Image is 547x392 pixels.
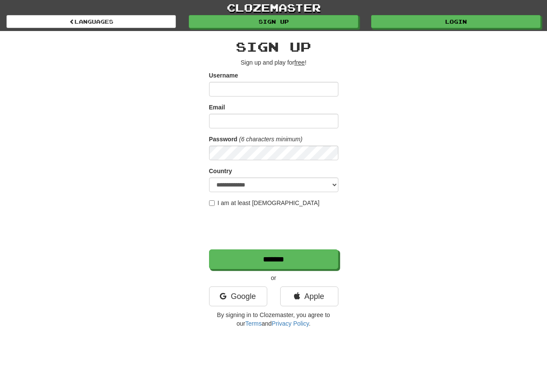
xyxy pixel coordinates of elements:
[209,40,338,54] h2: Sign up
[209,167,232,175] label: Country
[239,136,303,143] em: (6 characters minimum)
[280,286,338,306] a: Apple
[6,15,176,28] a: Languages
[209,200,215,206] input: I am at least [DEMOGRAPHIC_DATA]
[209,199,320,207] label: I am at least [DEMOGRAPHIC_DATA]
[209,71,238,80] label: Username
[371,15,541,28] a: Login
[209,311,338,328] p: By signing in to Clozemaster, you agree to our and .
[209,212,340,245] iframe: reCAPTCHA
[209,135,238,143] label: Password
[209,274,338,282] p: or
[245,320,262,327] a: Terms
[209,286,267,306] a: Google
[272,320,309,327] a: Privacy Policy
[209,103,225,112] label: Email
[209,58,338,67] p: Sign up and play for !
[189,15,358,28] a: Sign up
[294,59,305,66] u: free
